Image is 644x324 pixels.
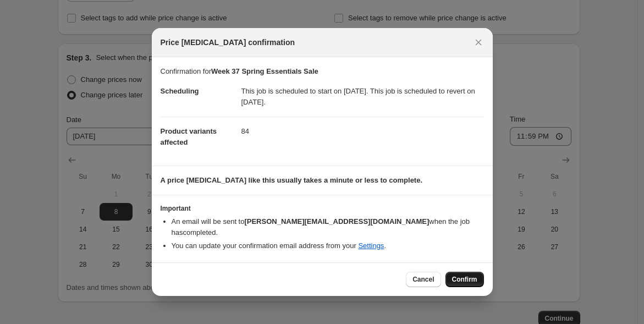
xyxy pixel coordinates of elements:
dd: This job is scheduled to start on [DATE]. This job is scheduled to revert on [DATE]. [241,77,484,117]
span: Scheduling [161,87,199,95]
button: Cancel [406,272,441,287]
b: A price [MEDICAL_DATA] like this usually takes a minute or less to complete. [161,176,423,184]
button: Close [471,35,486,50]
span: Price [MEDICAL_DATA] confirmation [161,37,295,48]
b: Week 37 Spring Essentials Sale [211,67,318,75]
li: You can update your confirmation email address from your . [172,240,484,251]
b: [PERSON_NAME][EMAIL_ADDRESS][DOMAIN_NAME] [244,217,429,226]
button: Confirm [445,272,484,287]
span: Product variants affected [161,127,217,146]
span: Cancel [412,275,434,284]
dd: 84 [241,117,484,146]
p: Confirmation for [161,66,484,77]
li: An email will be sent to when the job has completed . [172,216,484,238]
a: Settings [358,241,384,250]
h3: Important [161,204,484,213]
span: Confirm [452,275,477,284]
